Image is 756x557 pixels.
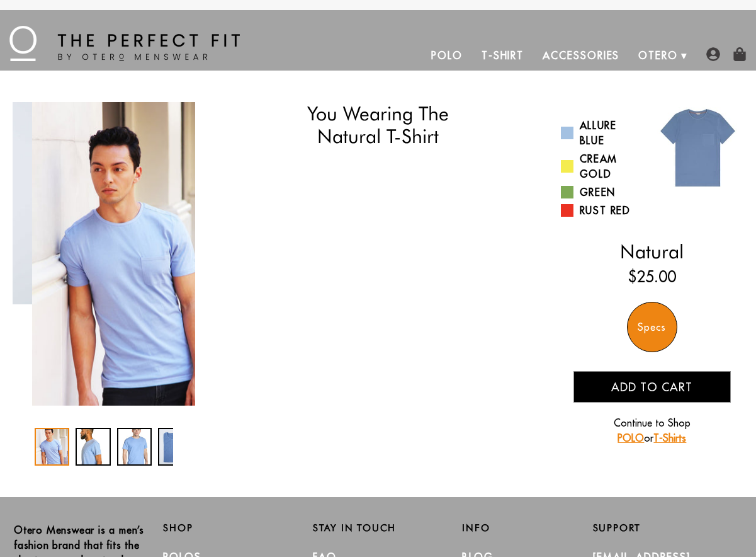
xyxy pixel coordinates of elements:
a: Rust Red [561,203,643,218]
button: Add to cart [573,371,731,403]
div: 1 / 4 [32,102,234,406]
div: 3 / 4 [117,428,152,466]
img: 010.jpg [652,102,743,193]
a: Polo [422,40,472,71]
a: Cream Gold [561,151,643,181]
img: IMG_2163_copy_1024x1024_2x_e396b202-0411-4715-9b62-447c38f02dce_340x.jpg [32,102,234,406]
h2: Natural [561,240,743,263]
a: T-Shirt [472,40,533,71]
a: Allure Blue [561,118,643,148]
div: 2 / 4 [76,428,110,466]
h1: You Wearing The Natural T-Shirt [257,102,499,148]
img: shopping-bag-icon.png [733,47,747,61]
a: POLO [618,432,644,444]
div: 1 / 4 [35,428,69,466]
h2: Shop [163,522,293,534]
img: The Perfect Fit - by Otero Menswear - Logo [9,26,240,61]
h2: Stay in Touch [313,522,443,534]
img: user-account-icon.png [706,47,720,61]
h2: Support [593,522,742,534]
a: Otero [629,40,687,71]
p: Continue to Shop or [573,415,731,445]
span: Add to cart [611,380,692,394]
div: 4 / 4 [158,428,193,466]
a: T-Shirts [653,432,686,444]
div: Specs [627,302,677,352]
a: Green [561,185,643,200]
a: Accessories [533,40,629,71]
ins: $25.00 [628,265,676,288]
h2: Info [462,522,592,534]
